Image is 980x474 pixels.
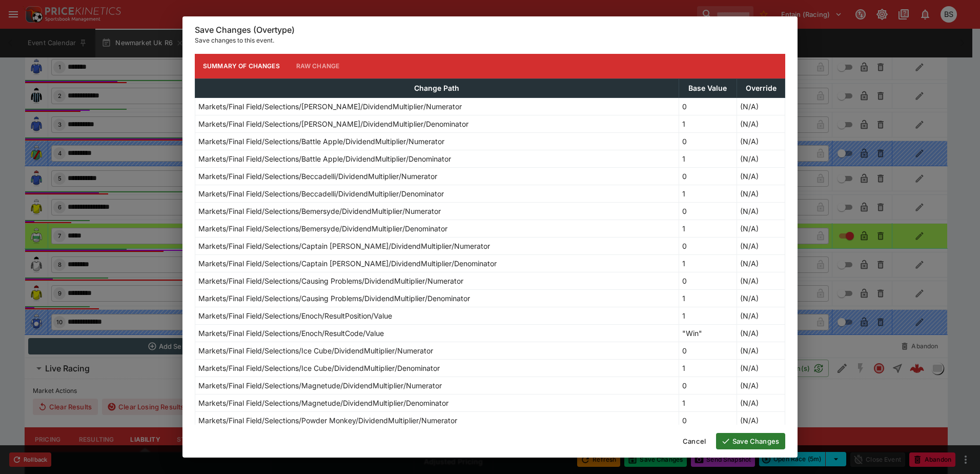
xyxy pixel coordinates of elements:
[737,411,785,429] td: (N/A)
[679,272,737,289] td: 0
[679,202,737,220] td: 0
[198,345,433,356] p: Markets/Final Field/Selections/Ice Cube/DividendMultiplier/Numerator
[679,411,737,429] td: 0
[679,97,737,115] td: 0
[737,185,785,202] td: (N/A)
[737,394,785,411] td: (N/A)
[679,394,737,411] td: 1
[677,433,712,449] button: Cancel
[679,307,737,324] td: 1
[198,188,444,199] p: Markets/Final Field/Selections/Beccadelli/DividendMultiplier/Denominator
[679,132,737,150] td: 0
[679,78,737,97] th: Base Value
[679,324,737,342] td: "Win"
[737,167,785,185] td: (N/A)
[198,118,468,129] p: Markets/Final Field/Selections/[PERSON_NAME]/DividendMultiplier/Denominator
[737,78,785,97] th: Override
[737,307,785,324] td: (N/A)
[198,398,448,408] p: Markets/Final Field/Selections/Magnetude/DividendMultiplier/Denominator
[198,241,490,251] p: Markets/Final Field/Selections/Captain [PERSON_NAME]/DividendMultiplier/Numerator
[198,275,463,286] p: Markets/Final Field/Selections/Causing Problems/DividendMultiplier/Numerator
[679,289,737,307] td: 1
[198,223,447,234] p: Markets/Final Field/Selections/Bemersyde/DividendMultiplier/Denominator
[737,202,785,220] td: (N/A)
[679,237,737,254] td: 0
[737,324,785,342] td: (N/A)
[737,132,785,150] td: (N/A)
[737,377,785,394] td: (N/A)
[198,363,440,373] p: Markets/Final Field/Selections/Ice Cube/DividendMultiplier/Denominator
[195,54,288,78] button: Summary of Changes
[198,206,441,216] p: Markets/Final Field/Selections/Bemersyde/DividendMultiplier/Numerator
[198,328,384,339] p: Markets/Final Field/Selections/Enoch/ResultCode/Value
[198,171,437,182] p: Markets/Final Field/Selections/Beccadelli/DividendMultiplier/Numerator
[195,25,785,35] h6: Save Changes (Overtype)
[716,433,785,449] button: Save Changes
[679,167,737,185] td: 0
[198,310,392,321] p: Markets/Final Field/Selections/Enoch/ResultPosition/Value
[198,258,497,269] p: Markets/Final Field/Selections/Captain [PERSON_NAME]/DividendMultiplier/Denominator
[195,35,785,46] p: Save changes to this event.
[679,220,737,237] td: 1
[679,185,737,202] td: 1
[679,150,737,167] td: 1
[198,415,457,426] p: Markets/Final Field/Selections/Powder Monkey/DividendMultiplier/Numerator
[198,293,470,304] p: Markets/Final Field/Selections/Causing Problems/DividendMultiplier/Denominator
[737,342,785,359] td: (N/A)
[737,150,785,167] td: (N/A)
[737,272,785,289] td: (N/A)
[737,254,785,272] td: (N/A)
[737,289,785,307] td: (N/A)
[737,237,785,254] td: (N/A)
[198,380,442,391] p: Markets/Final Field/Selections/Magnetude/DividendMultiplier/Numerator
[198,101,462,112] p: Markets/Final Field/Selections/[PERSON_NAME]/DividendMultiplier/Numerator
[679,377,737,394] td: 0
[198,136,444,147] p: Markets/Final Field/Selections/Battle Apple/DividendMultiplier/Numerator
[679,359,737,377] td: 1
[679,254,737,272] td: 1
[737,115,785,132] td: (N/A)
[737,359,785,377] td: (N/A)
[198,153,451,164] p: Markets/Final Field/Selections/Battle Apple/DividendMultiplier/Denominator
[737,97,785,115] td: (N/A)
[679,115,737,132] td: 1
[288,54,348,78] button: Raw Change
[737,220,785,237] td: (N/A)
[679,342,737,359] td: 0
[195,78,679,97] th: Change Path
